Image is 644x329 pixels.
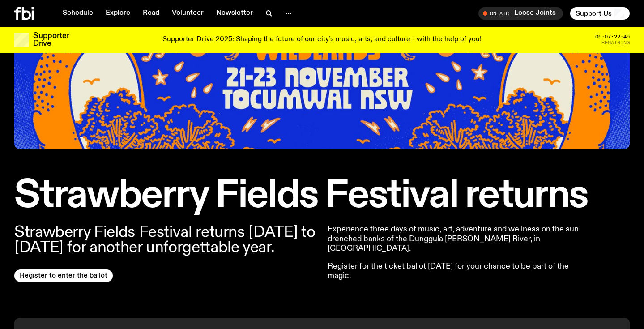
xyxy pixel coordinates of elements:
[33,32,69,47] h3: Supporter Drive
[328,262,585,281] p: Register for the ticket ballot [DATE] for your chance to be part of the magic.
[14,225,317,255] p: Strawberry Fields Festival returns [DATE] to [DATE] for another unforgettable year.
[478,7,563,20] button: On AirLoose Joints
[166,7,209,20] a: Volunteer
[595,34,630,39] span: 06:07:22:49
[601,40,630,45] span: Remaining
[576,9,612,17] span: Support Us
[328,225,585,254] p: Experience three days of music, art, adventure and wellness on the sun drenched banks of the Dung...
[137,7,165,20] a: Read
[570,7,630,20] button: Support Us
[57,7,98,20] a: Schedule
[211,7,258,20] a: Newsletter
[14,178,630,214] h1: Strawberry Fields Festival returns
[100,7,136,20] a: Explore
[162,36,482,44] p: Supporter Drive 2025: Shaping the future of our city’s music, arts, and culture - with the help o...
[14,269,113,282] a: Register to enter the ballot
